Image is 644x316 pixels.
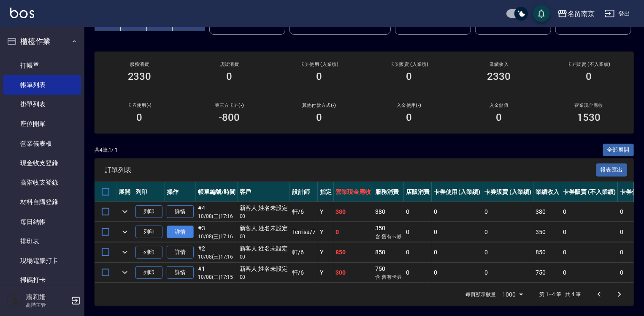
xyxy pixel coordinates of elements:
[196,182,238,202] th: 帳單編號/時間
[240,204,288,212] div: 新客人 姓名未設定
[167,266,194,279] a: 詳情
[406,71,412,82] h3: 0
[496,112,502,123] h3: 0
[240,253,288,261] p: 00
[135,226,162,239] button: 列印
[290,263,318,283] td: 軒 /6
[3,114,81,133] a: 座位開單
[3,134,81,153] a: 營業儀表板
[240,212,288,220] p: 00
[373,202,404,222] td: 380
[601,6,634,22] button: 登出
[119,266,131,279] button: expand row
[133,182,165,202] th: 列印
[198,233,235,240] p: 10/08 (三) 17:16
[533,5,550,22] button: save
[554,62,624,67] h2: 卡券販賣 (不入業績)
[533,242,561,262] td: 850
[374,103,444,108] h2: 入金使用(-)
[26,301,69,309] p: 高階主管
[116,182,133,202] th: 展開
[196,242,238,262] td: #2
[3,251,81,270] a: 現場電腦打卡
[533,182,561,202] th: 業績收入
[533,222,561,242] td: 350
[7,292,24,309] img: Person
[105,166,596,174] span: 訂單列表
[561,263,618,283] td: 0
[135,246,162,259] button: 列印
[128,71,152,82] h3: 2330
[482,263,533,283] td: 0
[240,264,288,273] div: 新客人 姓名未設定
[373,263,404,283] td: 750
[318,222,334,242] td: Y
[404,222,432,242] td: 0
[3,30,81,52] button: 櫃檯作業
[284,103,354,108] h2: 其他付款方式(-)
[432,222,483,242] td: 0
[195,62,264,67] h2: 店販消費
[3,270,81,290] a: 掃碼打卡
[318,263,334,283] td: Y
[577,112,601,123] h3: 1530
[596,166,628,174] a: 報表匯出
[404,202,432,222] td: 0
[196,263,238,283] td: #1
[105,62,174,67] h3: 服務消費
[167,205,194,218] a: 詳情
[3,56,81,75] a: 打帳單
[561,222,618,242] td: 0
[465,291,496,298] p: 每頁顯示數量
[240,224,288,233] div: 新客人 姓名未設定
[404,242,432,262] td: 0
[198,212,235,220] p: 10/08 (三) 17:16
[554,5,598,22] button: 名留南京
[568,8,595,19] div: 名留南京
[95,146,118,154] p: 共 4 筆, 1 / 1
[119,205,131,218] button: expand row
[432,182,483,202] th: 卡券使用 (入業績)
[317,112,322,123] h3: 0
[499,283,526,306] div: 1000
[404,263,432,283] td: 0
[10,8,34,18] img: Logo
[3,95,81,114] a: 掛單列表
[586,71,592,82] h3: 0
[290,202,318,222] td: 軒 /6
[318,242,334,262] td: Y
[432,263,483,283] td: 0
[167,246,194,259] a: 詳情
[482,182,533,202] th: 卡券販賣 (入業績)
[238,182,290,202] th: 客戶
[334,202,373,222] td: 380
[290,242,318,262] td: 軒 /6
[334,182,373,202] th: 營業現金應收
[375,273,402,281] p: 含 舊有卡券
[318,182,334,202] th: 指定
[137,112,143,123] h3: 0
[334,242,373,262] td: 850
[334,263,373,283] td: 300
[227,71,233,82] h3: 0
[482,222,533,242] td: 0
[135,266,162,279] button: 列印
[290,222,318,242] td: Terrisa /7
[373,222,404,242] td: 350
[3,192,81,212] a: 材料自購登錄
[404,182,432,202] th: 店販消費
[334,222,373,242] td: 0
[119,226,131,238] button: expand row
[554,103,624,108] h2: 營業現金應收
[375,233,402,240] p: 含 舊有卡券
[533,202,561,222] td: 380
[290,182,318,202] th: 設計師
[317,71,322,82] h3: 0
[165,182,196,202] th: 操作
[3,153,81,173] a: 現金收支登錄
[3,232,81,251] a: 排班表
[240,233,288,240] p: 00
[318,202,334,222] td: Y
[406,112,412,123] h3: 0
[432,242,483,262] td: 0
